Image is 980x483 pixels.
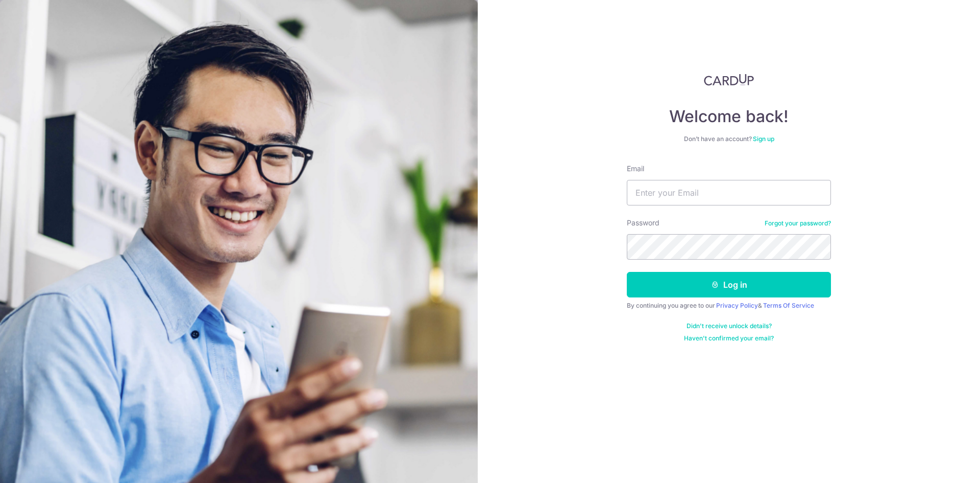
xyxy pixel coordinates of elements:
a: Haven't confirmed your email? [684,334,774,342]
div: Don’t have an account? [627,135,831,143]
img: CardUp Logo [704,74,754,86]
label: Email [627,164,644,174]
h4: Welcome back! [627,106,831,127]
a: Sign up [753,135,774,143]
label: Password [627,218,659,228]
a: Privacy Policy [716,302,758,309]
input: Enter your Email [627,180,831,205]
a: Didn't receive unlock details? [687,322,772,330]
div: By continuing you agree to our & [627,302,831,310]
a: Terms Of Service [763,302,814,309]
button: Log in [627,272,831,297]
a: Forgot your password? [765,219,831,227]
